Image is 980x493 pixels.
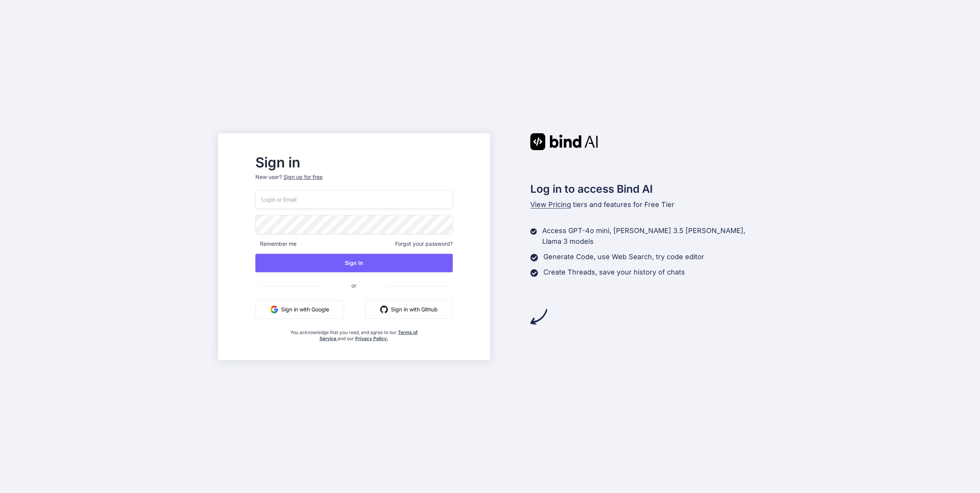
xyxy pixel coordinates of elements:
[270,306,278,313] img: google
[288,325,420,342] div: You acknowledge that you read, and agree to our and our
[355,336,388,341] a: Privacy Policy.
[319,329,418,341] a: Terms of Service
[255,300,344,319] button: Sign in with Google
[255,190,453,209] input: Login or Email
[543,267,685,278] p: Create Threads, save your history of chats
[543,251,704,262] p: Generate Code, use Web Search, try code editor
[255,173,453,190] p: New user?
[530,308,547,325] img: arrow
[365,300,453,319] button: Sign in with Github
[530,200,571,208] span: View Pricing
[380,306,388,313] img: github
[530,199,762,210] p: tiers and features for Free Tier
[255,240,296,248] span: Remember me
[255,254,453,272] button: Sign In
[542,225,762,247] p: Access GPT-4o mini, [PERSON_NAME] 3.5 [PERSON_NAME], Llama 3 models
[530,133,598,150] img: Bind AI logo
[321,276,387,295] span: or
[255,156,453,169] h2: Sign in
[283,173,323,181] div: Sign up for free
[395,240,453,248] span: Forgot your password?
[530,181,762,197] h2: Log in to access Bind AI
